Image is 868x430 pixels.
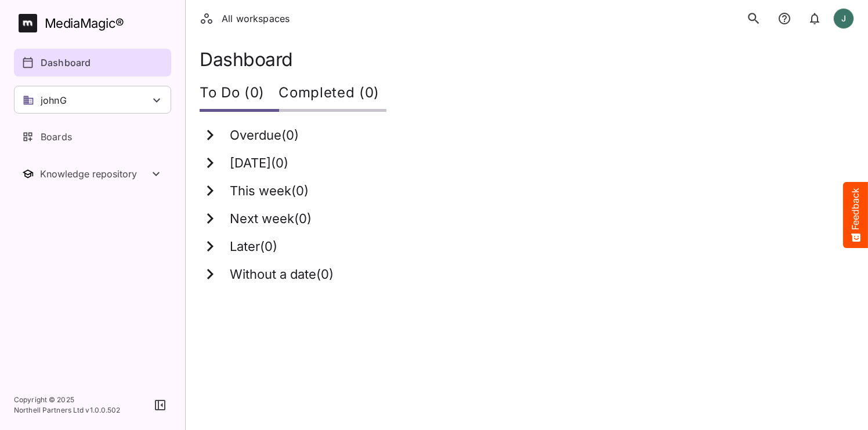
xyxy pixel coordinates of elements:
h3: This week ( 0 ) [230,184,309,199]
button: Toggle Knowledge repository [14,160,171,188]
a: Dashboard [14,49,171,76]
button: notifications [803,6,826,31]
div: J [833,8,854,29]
div: To Do (0) [200,77,279,112]
nav: Knowledge repository [14,160,171,188]
h3: Overdue ( 0 ) [230,128,299,143]
h3: Next week ( 0 ) [230,212,312,227]
div: MediaMagic ® [45,14,124,33]
button: Feedback [843,182,868,248]
p: Dashboard [41,56,91,70]
div: Completed (0) [279,77,386,112]
a: Boards [14,123,171,151]
h1: Dashboard [200,49,854,70]
p: johnG [41,93,67,107]
h3: [DATE] ( 0 ) [230,156,288,171]
h3: Without a date ( 0 ) [230,267,334,282]
p: Copyright © 2025 [14,395,121,405]
h3: Later ( 0 ) [230,239,277,254]
p: Boards [41,130,72,144]
a: MediaMagic® [19,14,171,32]
button: notifications [773,6,796,31]
button: search [742,6,766,31]
div: Knowledge repository [40,168,149,180]
p: Northell Partners Ltd v 1.0.0.502 [14,405,121,416]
